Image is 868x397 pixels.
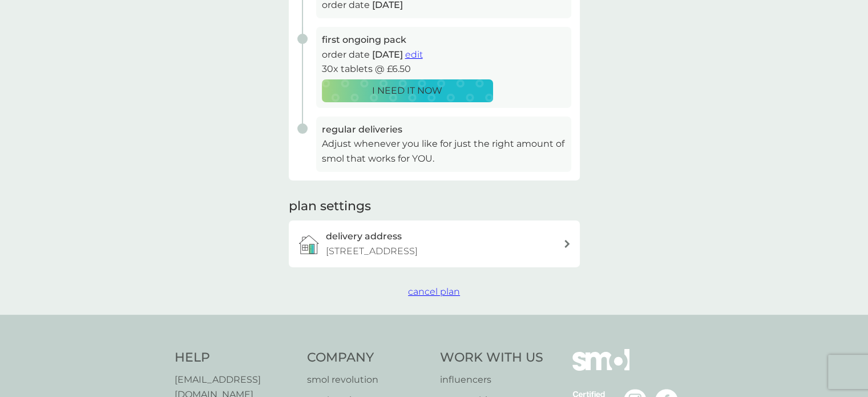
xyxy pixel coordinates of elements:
span: edit [405,49,423,60]
button: cancel plan [408,284,460,299]
p: order date [322,47,566,62]
span: [DATE] [372,49,403,60]
h2: plan settings [289,198,371,215]
img: smol [572,349,629,388]
h4: Work With Us [440,349,543,367]
button: I NEED IT NOW [322,79,493,102]
a: delivery address[STREET_ADDRESS] [289,220,580,267]
h3: regular deliveries [322,122,566,137]
h3: first ongoing pack [322,33,566,47]
h4: Help [175,349,296,367]
a: influencers [440,372,543,387]
h4: Company [307,349,429,367]
button: edit [405,47,423,62]
p: Adjust whenever you like for just the right amount of smol that works for YOU. [322,137,566,166]
p: [STREET_ADDRESS] [326,244,418,259]
h3: delivery address [326,229,402,244]
p: 30x tablets @ £6.50 [322,62,566,77]
span: cancel plan [408,286,460,297]
a: smol revolution [307,372,429,387]
p: I NEED IT NOW [372,83,442,98]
